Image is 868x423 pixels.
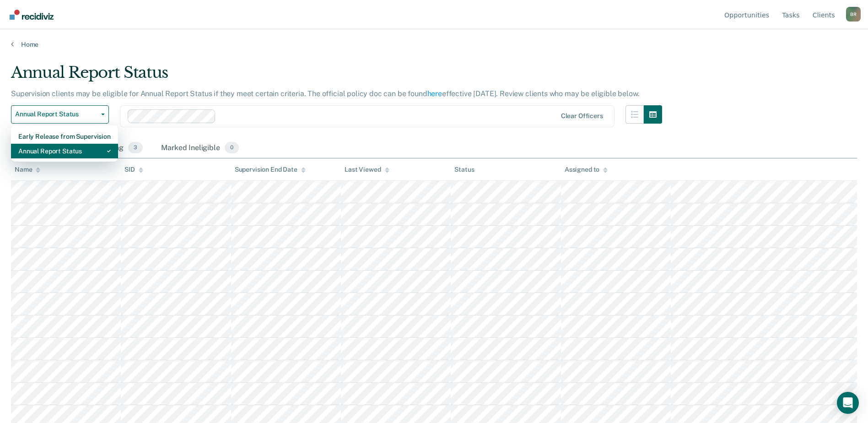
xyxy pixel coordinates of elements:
div: SID [124,166,143,174]
div: B R [846,7,861,22]
div: Pending3 [94,138,145,158]
div: Dropdown Menu [11,125,118,162]
div: Assigned to [565,166,608,174]
div: Annual Report Status [11,63,662,89]
div: Name [15,166,40,174]
a: Home [11,40,857,49]
button: Annual Report Status [11,105,109,124]
button: Profile dropdown button [846,7,861,22]
span: 0 [225,142,239,154]
img: Recidiviz [10,10,54,20]
div: Marked Ineligible0 [159,138,241,158]
div: Open Intercom Messenger [837,392,859,414]
div: Last Viewed [345,166,389,174]
span: Annual Report Status [15,110,97,118]
div: Clear officers [561,112,603,120]
div: Status [454,166,474,174]
span: 3 [128,142,143,154]
div: Supervision End Date [235,166,306,174]
div: Early Release from Supervision [18,129,111,144]
p: Supervision clients may be eligible for Annual Report Status if they meet certain criteria. The o... [11,89,639,98]
div: Annual Report Status [18,144,111,158]
a: here [427,89,442,98]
